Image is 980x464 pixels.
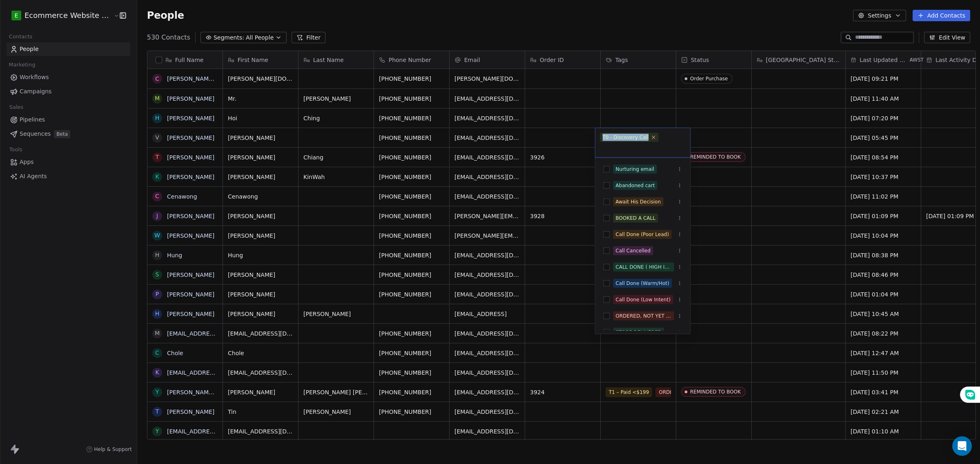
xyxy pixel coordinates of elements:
div: BOOKED A CALL [616,214,656,222]
div: CALL DONE ( HIGH INTENT ) [616,263,672,271]
div: STORE DELIVERED [616,329,662,336]
div: ORDERED, NOT YET BOOKED [616,312,672,320]
div: Abandoned cart [616,182,655,189]
div: Call Cancelled [616,247,651,254]
div: T0 - Discovery Call [603,134,649,141]
div: Call Done (Warm/Hot) [616,280,670,287]
div: Call Done (Low Intent) [616,296,671,303]
div: Suggestions [599,161,687,406]
div: Call Done (Poor Lead) [616,231,669,238]
div: Await His Decision [616,198,661,205]
div: Nurturing email [616,166,655,173]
